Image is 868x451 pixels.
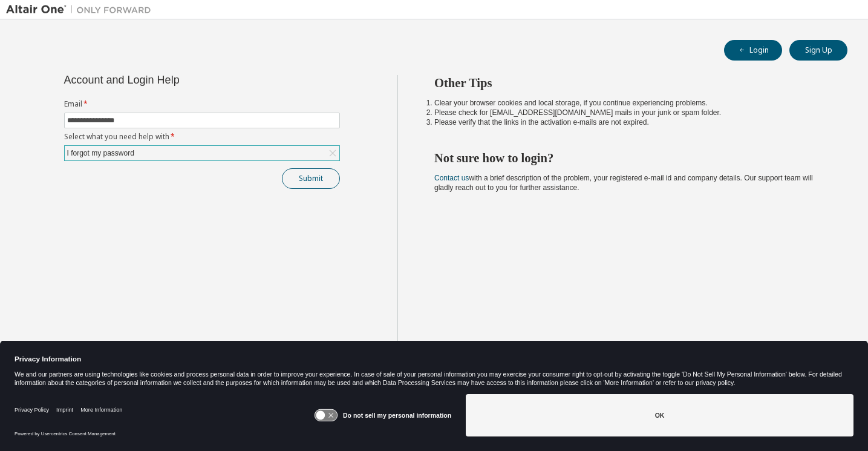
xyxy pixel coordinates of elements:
[434,98,826,108] li: Clear your browser cookies and local storage, if you continue experiencing problems.
[434,117,826,127] li: Please verify that the links in the activation e-mails are not expired.
[64,75,285,85] div: Account and Login Help
[64,132,340,142] label: Select what you need help with
[65,146,136,160] div: I forgot my password
[434,174,813,192] span: with a brief description of the problem, your registered e-mail id and company details. Our suppo...
[282,168,340,189] button: Submit
[434,75,826,91] h2: Other Tips
[434,108,826,117] li: Please check for [EMAIL_ADDRESS][DOMAIN_NAME] mails in your junk or spam folder.
[6,4,157,16] img: Altair One
[65,146,339,160] div: I forgot my password
[64,99,340,109] label: Email
[434,174,469,182] a: Contact us
[724,40,782,61] button: Login
[434,150,826,166] h2: Not sure how to login?
[789,40,847,61] button: Sign Up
